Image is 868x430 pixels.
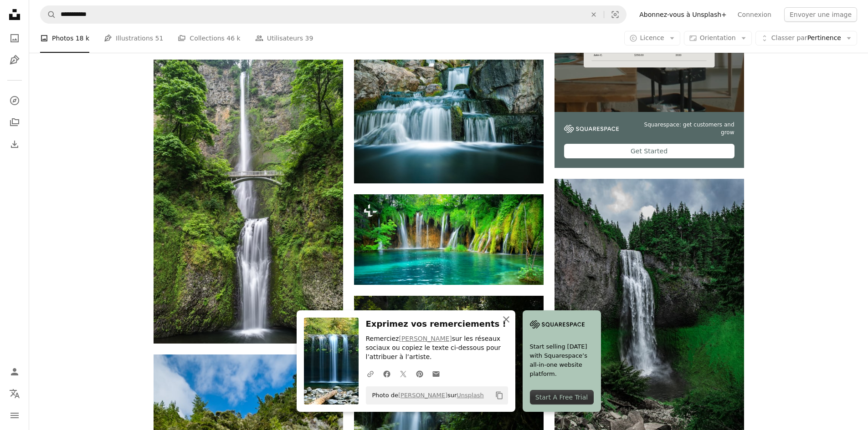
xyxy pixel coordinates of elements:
[584,6,604,23] button: Effacer
[155,33,164,43] span: 51
[104,24,163,53] a: Illustrations 51
[379,364,395,383] a: Partagez-leFacebook
[399,335,452,342] a: [PERSON_NAME]
[255,24,313,53] a: Utilisateurs 39
[492,388,507,403] button: Copier dans le presse-papier
[564,125,619,133] img: file-1747939142011-51e5cc87e3c9
[226,33,240,43] span: 46 k
[523,310,601,412] a: Start selling [DATE] with Squarespace’s all-in-one website platform.Start A Free Trial
[411,364,428,383] a: Partagez-lePinterest
[5,29,24,47] a: Photos
[41,6,56,23] button: Rechercher sur Unsplash
[354,60,544,183] img: cascade pendant la journée
[5,51,24,69] a: Illustrations
[5,406,24,425] button: Menu
[5,363,24,381] a: Connexion / S’inscrire
[634,7,732,22] a: Abonnez-vous à Unsplash+
[784,7,857,22] button: Envoyer une image
[5,384,24,403] button: Langue
[5,5,24,25] a: Accueil — Unsplash
[700,34,736,41] span: Orientation
[755,31,857,46] button: Classer parPertinence
[398,392,447,399] a: [PERSON_NAME]
[530,342,594,379] span: Start selling [DATE] with Squarespace’s all-in-one website platform.
[366,318,508,331] h3: Exprimez vos remerciements !
[530,390,594,405] div: Start A Free Trial
[684,31,752,46] button: Orientation
[178,24,240,53] a: Collections 46 k
[630,121,734,137] span: Squarespace: get customers and grow
[366,334,508,362] p: Remerciez sur les réseaux sociaux ou copiez le texte ci-dessous pour l’attribuer à l’artiste.
[732,7,777,22] a: Connexion
[40,5,627,24] form: Rechercher des visuels sur tout le site
[395,364,411,383] a: Partagez-leTwitter
[354,235,544,243] a: Paysage exotique de cascade et de lac du parc national des lacs de Plitvice, patrimoine mondial n...
[530,318,585,331] img: file-1705255347840-230a6ab5bca9image
[457,392,483,399] a: Unsplash
[354,117,544,126] a: cascade pendant la journée
[368,388,484,403] span: Photo de sur
[604,6,626,23] button: Recherche de visuels
[555,316,744,324] a: paysage de cascades pendant la journée
[771,34,807,41] span: Classer par
[624,31,680,46] button: Licence
[5,113,24,132] a: Collections
[640,34,664,41] span: Licence
[564,144,734,158] div: Get Started
[354,194,544,285] img: Paysage exotique de cascade et de lac du parc national des lacs de Plitvice, patrimoine mondial n...
[154,197,343,206] a: gray concrete bridge and waterfalls during daytime
[5,135,24,153] a: Historique de téléchargement
[771,34,841,43] span: Pertinence
[154,60,343,344] img: gray concrete bridge and waterfalls during daytime
[5,91,24,110] a: Explorer
[305,33,313,43] span: 39
[428,364,444,383] a: Partager par mail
